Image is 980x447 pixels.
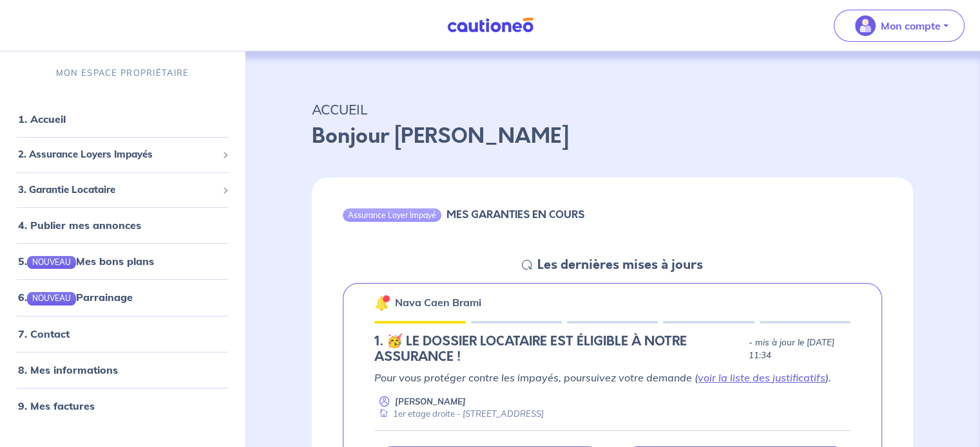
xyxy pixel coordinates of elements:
div: Assurance Loyer Impayé [343,208,441,221]
a: 5.NOUVEAUMes bons plans [18,255,154,268]
a: 4. Publier mes annonces [18,219,141,232]
a: 1. Accueil [18,113,66,125]
a: voir la liste des justificatifs [698,371,825,384]
p: ACCUEIL [312,98,913,121]
img: 🔔 [374,295,390,311]
div: 1. Accueil [5,106,240,132]
div: state: ELIGIBILITY-RESULT-IN-PROGRESS, Context: NEW,MAYBE-CERTIFICATE,ALONE,LESSOR-DOCUMENTS [374,334,850,365]
a: 7. Contact [18,327,70,340]
div: 6.NOUVEAUParrainage [5,284,240,310]
p: [PERSON_NAME] [395,396,466,408]
p: Mon compte [881,18,941,33]
div: 5.NOUVEAUMes bons plans [5,248,240,274]
div: 8. Mes informations [5,357,240,383]
div: 7. Contact [5,321,240,347]
p: MON ESPACE PROPRIÉTAIRE [56,67,189,79]
p: - mis à jour le [DATE] 11:34 [749,336,850,362]
span: 3. Garantie Locataire [18,183,217,197]
div: 9. Mes factures [5,393,240,419]
h5: Les dernières mises à jours [537,257,703,273]
img: illu_account_valid_menu.svg [855,15,876,36]
h6: MES GARANTIES EN COURS [447,208,584,221]
span: 2. Assurance Loyers Impayés [18,147,217,162]
button: illu_account_valid_menu.svgMon compte [834,10,965,42]
div: 1er etage droite - [STREET_ADDRESS] [374,408,544,420]
div: 2. Assurance Loyers Impayés [5,142,240,167]
a: 8. Mes informations [18,363,118,376]
div: 3. Garantie Locataire [5,178,240,203]
img: Cautioneo [442,17,539,33]
a: 6.NOUVEAUParrainage [18,291,133,304]
h5: 1.︎ 🥳 LE DOSSIER LOCATAIRE EST ÉLIGIBLE À NOTRE ASSURANCE ! [374,334,744,365]
p: Pour vous protéger contre les impayés, poursuivez votre demande ( ). [374,370,850,385]
p: Nava Caen Brami [395,295,481,310]
a: 9. Mes factures [18,399,95,412]
div: 4. Publier mes annonces [5,212,240,238]
p: Bonjour [PERSON_NAME] [312,121,913,152]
